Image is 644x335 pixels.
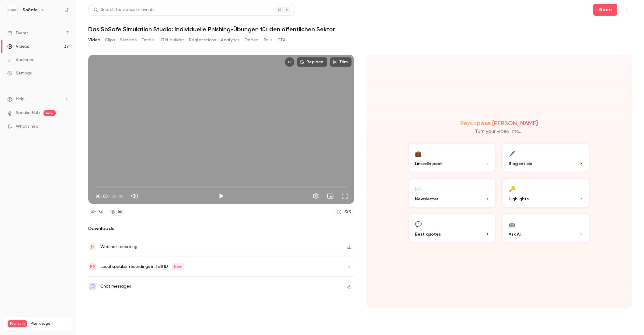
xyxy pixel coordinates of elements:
[16,123,39,130] span: What's new
[221,35,240,45] button: Analytics
[415,231,441,237] span: Best quotes
[7,70,32,76] div: Settings
[7,43,29,50] div: Videos
[501,178,590,208] button: 🔑Highlights
[285,57,294,67] button: Embed video
[105,35,115,45] button: Clips
[88,225,354,232] h2: Downloads
[61,124,69,130] iframe: Noticeable Trigger
[8,5,17,15] img: SoSafe
[339,190,351,202] button: Full screen
[509,161,532,167] span: Blog article
[408,213,496,243] button: 💬Best quotes
[501,143,590,173] button: 🖊️Blog article
[98,209,103,215] div: 72
[100,263,184,270] div: Local speaker recordings in FullHD
[501,213,590,243] button: 🤖Ask Ai...
[7,96,69,102] li: help-dropdown-opener
[44,110,56,116] span: new
[88,208,105,216] a: 72
[31,321,68,326] span: Plan usage
[100,283,131,290] div: Chat messages
[415,219,422,229] div: 💬
[118,209,123,215] div: 66
[408,143,496,173] button: 💼LinkedIn post
[23,7,38,13] h6: SoSafe
[509,231,523,237] span: Ask Ai...
[324,190,336,202] button: Turn on miniplayer
[310,190,322,202] button: Settings
[96,193,108,199] span: 00:00
[593,4,617,16] button: Share
[111,193,124,199] span: 00:00
[93,7,154,13] div: Search for videos or events
[245,35,259,45] button: Embed
[460,119,538,127] h2: Repurpose [PERSON_NAME]
[88,26,632,33] h1: Das SoSafe Simulation Studio: Individuelle Phishing-Übungen für den öffentlichen Sektor
[16,110,40,116] a: SpeakerHub
[330,57,352,67] button: Trim
[7,30,28,36] div: Events
[100,243,138,250] div: Webinar recording
[108,193,111,199] span: /
[96,193,124,199] div: 00:00
[509,196,529,202] span: Highlights
[128,190,141,202] button: Mute
[108,208,125,216] a: 66
[415,196,438,202] span: Newsletter
[16,96,25,102] span: Help
[334,208,354,216] a: 75%
[172,263,184,270] span: New
[344,209,351,215] div: 75 %
[475,128,523,135] p: Turn your video into...
[141,35,154,45] button: Emails
[509,219,515,229] div: 🤖
[277,35,286,45] button: CTA
[215,190,227,202] button: Play
[7,57,34,63] div: Audience
[509,149,515,158] div: 🖊️
[88,35,100,45] button: Video
[509,184,515,193] div: 🔑
[189,35,216,45] button: Registrations
[408,178,496,208] button: ✉️Newsletter
[415,161,442,167] span: LinkedIn post
[622,5,632,15] button: Top Bar Actions
[415,184,422,193] div: ✉️
[415,149,422,158] div: 💼
[297,57,327,67] button: Replace
[264,35,273,45] button: Polls
[8,320,27,327] span: Premium
[120,35,137,45] button: Settings
[159,35,184,45] button: UTM builder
